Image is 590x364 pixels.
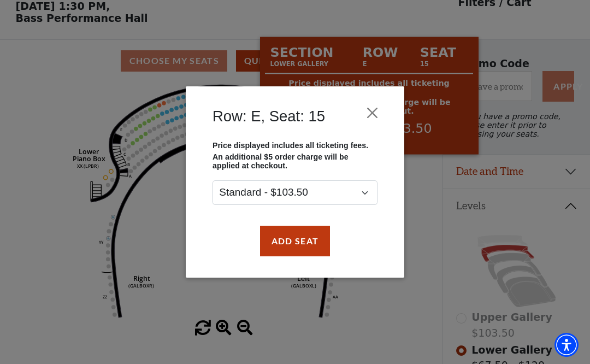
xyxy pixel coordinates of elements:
button: Add Seat [260,226,330,256]
div: Accessibility Menu [554,333,579,357]
h4: Row: E, Seat: 15 [213,108,325,126]
p: An additional $5 order charge will be applied at checkout. [213,152,377,170]
p: Price displayed includes all ticketing fees. [213,141,377,150]
button: Close [362,102,383,123]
